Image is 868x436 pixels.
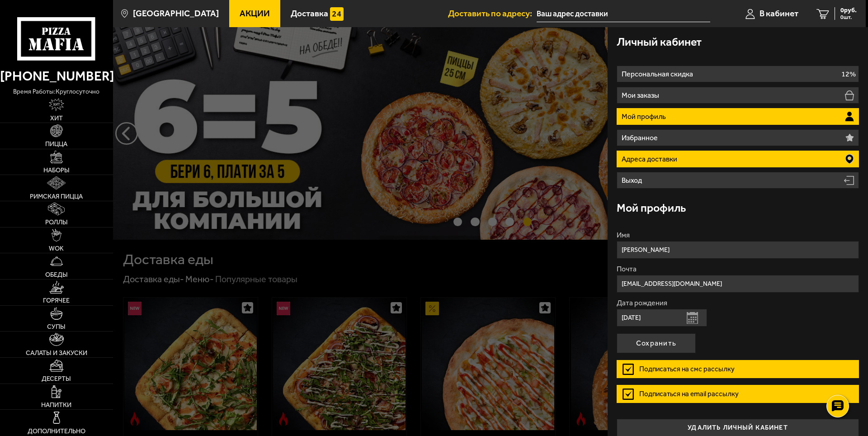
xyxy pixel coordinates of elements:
[622,177,644,184] p: Выход
[133,9,219,18] span: [GEOGRAPHIC_DATA]
[759,9,798,18] span: В кабинет
[240,9,270,18] span: Акции
[622,71,695,78] p: Персональная скидка
[45,271,68,278] span: Обеды
[330,7,344,21] img: 15daf4d41897b9f0e9f617042186c801.svg
[45,219,68,225] span: Роллы
[622,134,660,142] p: Избранное
[617,36,702,47] h3: Личный кабинет
[26,350,87,356] span: Салаты и закуски
[617,385,859,403] label: Подписаться на email рассылку
[840,14,857,20] span: 0 шт.
[622,92,661,99] p: Мои заказы
[840,7,857,14] span: 0 руб.
[537,5,710,22] span: Санкт-Петербург Белградская улица 10
[617,360,859,378] label: Подписаться на смс рассылку
[687,312,698,324] button: Открыть календарь
[537,5,710,22] input: Ваш адрес доставки
[841,71,856,78] p: 12%
[41,402,71,408] span: Напитки
[42,375,71,382] span: Десерты
[47,323,66,330] span: Супы
[448,9,537,18] span: Доставить по адресу:
[50,115,63,121] span: Хит
[617,202,686,213] h3: Мой профиль
[291,9,328,18] span: Доставка
[622,156,679,163] p: Адреса доставки
[617,232,859,239] label: Имя
[617,265,859,273] label: Почта
[617,275,859,293] input: Ваш e-mail
[45,141,67,147] span: Пицца
[622,113,668,120] p: Мой профиль
[49,245,64,251] span: WOK
[617,241,859,259] input: Ваше имя
[617,333,696,353] button: Сохранить
[43,167,70,173] span: Наборы
[43,297,70,303] span: Горячее
[28,428,85,434] span: Дополнительно
[617,309,707,327] input: Ваша дата рождения
[30,193,83,199] span: Римская пицца
[617,299,859,307] label: Дата рождения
